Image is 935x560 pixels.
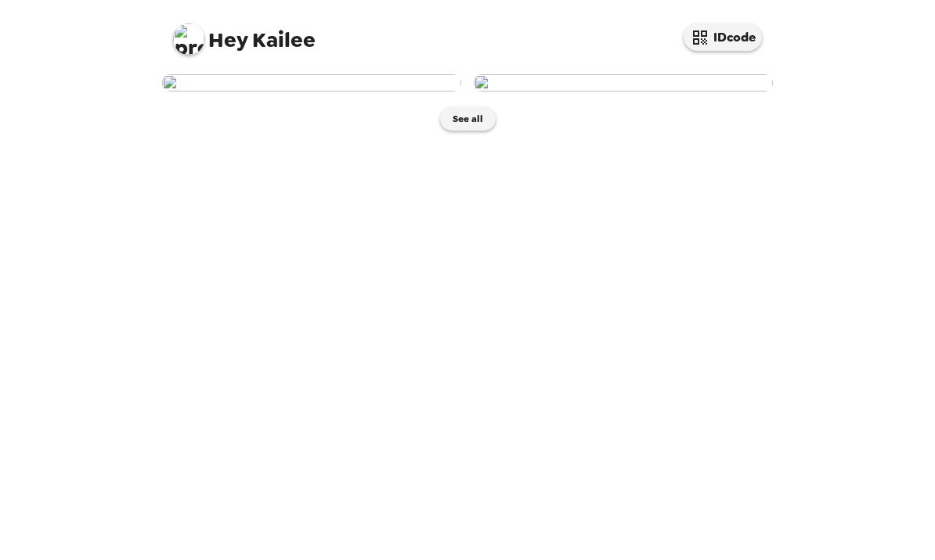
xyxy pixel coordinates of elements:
[208,26,247,54] span: Hey
[474,74,773,92] img: user-274428
[162,74,461,92] img: user-278872
[684,23,762,51] button: IDcode
[440,107,496,131] button: See all
[173,23,204,55] img: profile pic
[173,16,316,51] span: Kailee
